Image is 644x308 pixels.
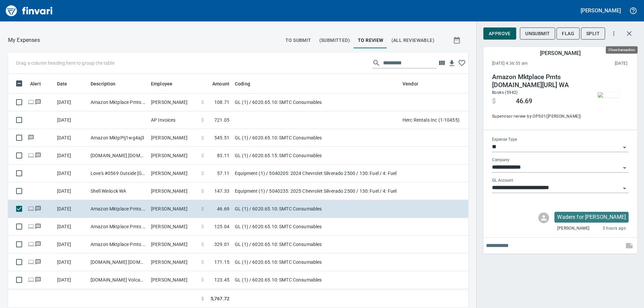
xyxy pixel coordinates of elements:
[319,36,350,45] span: (Submitted)
[586,29,600,38] span: Split
[54,236,88,253] td: [DATE]
[88,94,148,111] td: Amazon Mktplace Pmts [DOMAIN_NAME][URL] WA
[54,182,88,200] td: [DATE]
[88,289,148,307] td: The Home Depot #8941 Nampa ID
[620,184,629,193] button: Open
[620,163,629,173] button: Open
[217,205,229,212] span: 46.69
[54,111,88,129] td: [DATE]
[35,260,42,264] span: Has messages
[28,260,35,264] span: Online transaction
[35,224,42,229] span: Has messages
[30,80,41,88] span: Alert
[232,200,400,218] td: GL (1) / 6020.65.10: SMTC Consumables
[57,80,76,88] span: Date
[28,206,35,211] span: Online transaction
[54,129,88,147] td: [DATE]
[148,236,199,253] td: [PERSON_NAME]
[437,58,447,68] button: Choose columns to display
[540,50,580,57] h5: [PERSON_NAME]
[581,27,605,40] button: Split
[88,218,148,236] td: Amazon Mktplace Pmts [DOMAIN_NAME][URL] WA
[217,170,229,177] span: 57.11
[35,206,42,211] span: Has messages
[214,134,229,141] span: 545.51
[88,129,148,147] td: Amazon Mktpl*Ij1wg4aj3
[557,213,626,221] p: Waders for [PERSON_NAME]
[16,60,114,66] p: Drag a column heading here to group the table
[525,29,550,38] span: Unsubmit
[489,29,511,38] span: Approve
[520,27,555,40] button: Unsubmit
[562,29,574,38] span: Flag
[201,259,204,265] span: $
[214,276,229,283] span: 123.45
[214,241,229,248] span: 329.01
[232,289,400,307] td: Job (1) / 250502. 01: [GEOGRAPHIC_DATA] at [PERSON_NAME][GEOGRAPHIC_DATA] Structures / 910090. .:...
[201,117,204,123] span: $
[400,111,467,129] td: Herc Rentals Inc (1-10455)
[391,36,434,45] span: (All Reviewable)
[620,143,629,152] button: Open
[211,295,229,302] span: 5,767.72
[8,36,40,44] p: My Expenses
[492,158,509,162] label: Company
[214,259,229,265] span: 171.15
[492,97,496,105] span: $
[402,80,418,88] span: Vendor
[148,94,199,111] td: [PERSON_NAME]
[148,129,199,147] td: [PERSON_NAME]
[235,80,250,88] span: Coding
[151,80,172,88] span: Employee
[28,224,35,229] span: Online transaction
[148,111,199,129] td: AP Invoices
[232,129,400,147] td: GL (1) / 6020.65.10: SMTC Consumables
[148,218,199,236] td: [PERSON_NAME]
[28,135,35,140] span: Has messages
[35,278,42,282] span: Has messages
[148,253,199,271] td: [PERSON_NAME]
[214,99,229,106] span: 108.71
[88,200,148,218] td: Amazon Mktplace Pmts [DOMAIN_NAME][URL] WA
[621,238,637,254] span: This records your note into the expense. If you would like to send a message to an employee inste...
[30,80,50,88] span: Alert
[201,205,204,212] span: $
[54,271,88,289] td: [DATE]
[483,27,516,40] button: Approve
[28,100,35,104] span: Online transaction
[91,80,116,88] span: Description
[88,236,148,253] td: Amazon Mktplace Pmts [DOMAIN_NAME][URL] WA
[35,153,42,158] span: Has messages
[54,165,88,182] td: [DATE]
[571,60,627,67] span: This charge was settled by the merchant and appears on the 2025/08/09 statement.
[54,94,88,111] td: [DATE]
[201,241,204,248] span: $
[54,253,88,271] td: [DATE]
[217,152,229,159] span: 83.11
[148,289,199,307] td: [PERSON_NAME]
[148,200,199,218] td: [PERSON_NAME]
[35,242,42,246] span: Has messages
[232,236,400,253] td: GL (1) / 6020.65.10: SMTC Consumables
[88,182,148,200] td: Shell Winlock WA
[35,100,42,104] span: Has messages
[148,147,199,165] td: [PERSON_NAME]
[201,170,204,177] span: $
[88,253,148,271] td: [DOMAIN_NAME] [DOMAIN_NAME][URL] WA
[492,60,571,67] span: [DATE] 4:36:55 am
[201,188,204,194] span: $
[606,26,621,41] button: More
[457,58,467,68] button: Click to remember these column choices
[28,242,35,246] span: Online transaction
[91,80,124,88] span: Description
[285,36,311,45] span: To Submit
[232,218,400,236] td: GL (1) / 6020.65.10: SMTC Consumables
[57,80,67,88] span: Date
[232,271,400,289] td: GL (1) / 6020.65.10: SMTC Consumables
[603,225,626,232] span: 5 hours ago
[402,80,427,88] span: Vendor
[88,147,148,165] td: [DOMAIN_NAME] [DOMAIN_NAME][URL] WA
[492,90,518,95] span: Books (5942)
[201,223,204,230] span: $
[232,147,400,165] td: GL (1) / 6020.65.15: SMTC Consumables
